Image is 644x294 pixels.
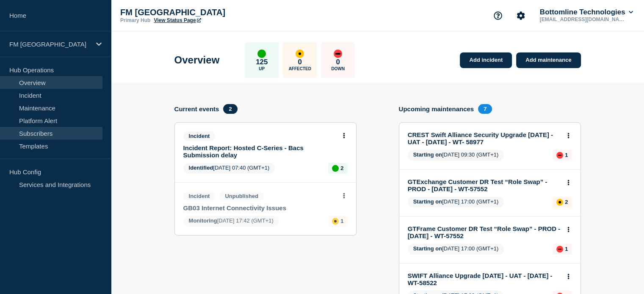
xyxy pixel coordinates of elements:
span: [DATE] 17:00 (GMT+1) [408,197,504,208]
p: FM [GEOGRAPHIC_DATA] [9,41,91,48]
p: FM [GEOGRAPHIC_DATA] [120,8,290,17]
div: affected [556,199,563,206]
div: affected [332,218,339,225]
h1: Overview [174,54,220,66]
button: Bottomline Technologies [538,8,635,16]
p: 1 [565,246,568,252]
span: 7 [478,104,492,114]
p: 0 [298,58,302,66]
div: up [332,165,339,172]
span: 2 [223,104,237,114]
span: Starting on [413,245,442,252]
a: CREST Swift Alliance Security Upgrade [DATE] - UAT - [DATE] - WT- 58977 [408,131,561,146]
a: Incident Report: Hosted C-Series - Bacs Submission delay [183,144,336,159]
a: GB03 Internet Connectivity Issues [183,204,336,212]
p: Affected [289,66,311,71]
span: [DATE] 17:00 (GMT+1) [408,244,504,255]
span: [DATE] 17:42 (GMT+1) [183,216,279,227]
div: up [257,49,266,58]
p: 1 [565,152,568,158]
p: 2 [565,199,568,205]
div: down [556,152,563,159]
div: affected [296,49,304,58]
p: Up [259,66,265,71]
a: View Status Page [154,17,201,23]
div: down [334,49,342,58]
button: Support [489,7,507,25]
span: Starting on [413,151,442,158]
span: [DATE] 07:40 (GMT+1) [183,163,275,174]
a: Add incident [460,52,512,68]
p: 2 [340,165,343,171]
h4: Upcoming maintenances [399,105,474,113]
a: SWIFT Alliance Upgrade [DATE] - UAT - [DATE] - WT-58522 [408,272,561,286]
span: Starting on [413,198,442,205]
p: [EMAIL_ADDRESS][DOMAIN_NAME] [538,16,626,22]
span: Incident [183,131,216,141]
p: Primary Hub [120,17,150,23]
p: 1 [340,218,343,224]
div: down [556,246,563,253]
span: [DATE] 09:30 (GMT+1) [408,150,504,161]
span: Incident [183,191,216,201]
p: Down [331,66,345,71]
a: GTExchange Customer DR Test “Role Swap” - PROD - [DATE] - WT-57552 [408,178,561,192]
a: GTFrame Customer DR Test “Role Swap” - PROD - [DATE] - WT-57552 [408,225,561,239]
span: Unpublished [219,191,264,201]
p: 125 [256,58,268,66]
button: Account settings [512,7,530,25]
p: 0 [336,58,340,66]
h4: Current events [174,105,219,113]
span: Monitoring [189,217,217,224]
span: Identified [189,165,213,171]
a: Add maintenance [516,52,580,68]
